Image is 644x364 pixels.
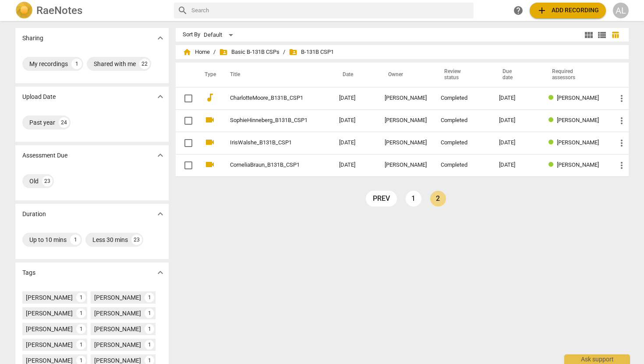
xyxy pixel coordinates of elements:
td: [DATE] [332,87,378,109]
div: Completed [441,95,485,101]
td: [DATE] [332,154,378,176]
span: folder_shared [219,48,228,56]
div: Less 30 mins [92,235,128,244]
div: 1 [76,293,86,302]
div: [PERSON_NAME] [26,309,73,318]
p: Upload Date [22,92,56,101]
p: Duration [22,210,46,219]
span: [PERSON_NAME] [557,161,599,168]
span: view_list [597,30,607,40]
span: / [283,49,285,56]
span: help [513,5,524,16]
th: Date [332,63,378,87]
button: Tile view [582,28,595,42]
div: 1 [145,324,154,334]
div: [PERSON_NAME] [94,309,141,318]
span: more_vert [616,115,627,126]
div: 23 [131,234,142,245]
span: Review status: completed [548,117,557,123]
span: [PERSON_NAME] [557,117,599,123]
button: Upload [530,3,606,18]
span: add [537,5,547,16]
span: view_module [584,30,594,40]
div: [PERSON_NAME] [385,162,427,168]
div: [DATE] [499,162,534,168]
div: 1 [145,293,154,302]
div: 1 [145,308,154,318]
a: Page 1 [406,191,421,206]
span: folder_shared [289,48,297,56]
span: expand_more [155,209,166,219]
input: Search [191,3,470,17]
div: 24 [59,117,69,128]
a: prev [366,191,397,206]
span: videocam [205,115,215,125]
div: [DATE] [499,117,534,124]
div: Completed [441,140,485,146]
a: IrisWalshe_B131B_CSP1 [230,140,308,146]
span: search [177,5,188,16]
span: Home [183,48,210,56]
span: expand_more [155,267,166,278]
button: Table view [609,28,622,42]
a: CharlotteMoore_B131B_CSP1 [230,95,308,101]
h2: RaeNotes [36,4,82,17]
th: Review status [434,63,492,87]
button: Show more [154,31,167,45]
div: [PERSON_NAME] [385,95,427,101]
div: [PERSON_NAME] [26,340,73,349]
a: LogoRaeNotes [15,2,167,19]
div: 1 [76,308,86,318]
button: Show more [154,207,167,220]
span: expand_more [155,150,166,161]
span: table_chart [611,31,619,39]
div: My recordings [29,59,68,68]
span: expand_more [155,33,166,43]
div: [PERSON_NAME] [94,325,141,333]
td: [DATE] [332,132,378,154]
div: 1 [71,59,82,69]
button: Show more [154,149,167,162]
span: expand_more [155,91,166,102]
div: [PERSON_NAME] [94,293,141,302]
span: [PERSON_NAME] [557,139,599,146]
th: Owner [378,63,434,87]
span: Review status: completed [548,161,557,168]
div: AL [613,3,629,18]
span: B-131B CSP1 [289,48,334,56]
div: Completed [441,117,485,124]
span: Review status: completed [548,94,557,101]
span: more_vert [616,93,627,104]
div: [DATE] [499,140,534,146]
div: Ask support [564,354,630,364]
div: Default [204,28,236,42]
button: Show more [154,90,167,103]
a: CorneliaBraun_B131B_CSP1 [230,162,308,168]
p: Sharing [22,34,43,43]
p: Tags [22,268,35,277]
div: 22 [139,59,150,69]
div: [PERSON_NAME] [385,117,427,124]
button: List view [595,28,609,42]
div: Completed [441,162,485,168]
img: Logo [15,2,33,19]
div: [PERSON_NAME] [26,293,73,302]
span: Add recording [537,5,599,16]
div: Sort By [183,31,200,38]
div: [PERSON_NAME] [26,325,73,333]
div: Shared with me [94,59,136,68]
span: Basic B-131B CSPs [219,48,280,56]
div: [PERSON_NAME] [385,140,427,146]
span: home [183,48,191,56]
a: Page 2 is your current page [430,191,446,206]
th: Required assessors [541,63,609,87]
div: Past year [29,118,55,127]
span: audiotrack [205,92,215,103]
th: Due date [492,63,541,87]
span: / [213,49,216,56]
span: videocam [205,137,215,147]
th: Type [198,63,219,87]
div: 1 [70,234,81,245]
div: Up to 10 mins [29,235,67,244]
span: more_vert [616,138,627,148]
